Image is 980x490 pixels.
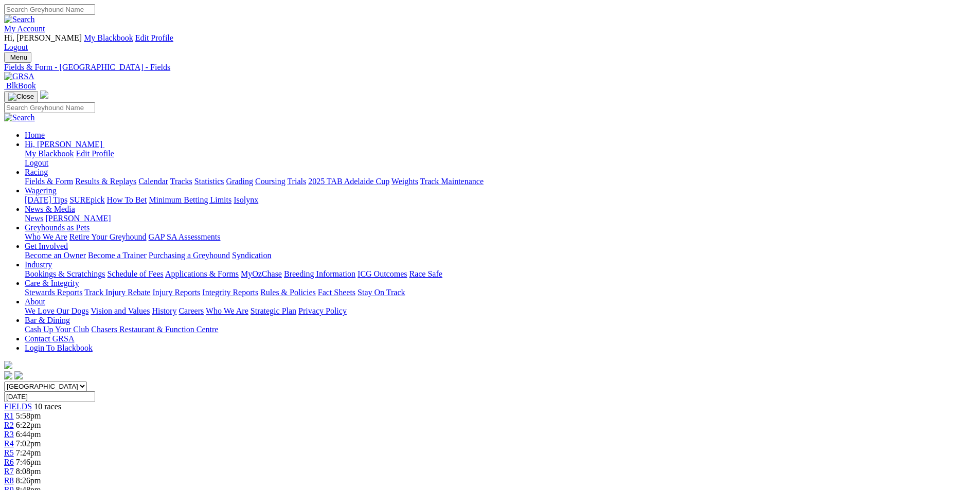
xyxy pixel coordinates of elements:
a: Retire Your Greyhound [69,232,147,241]
a: How To Bet [107,195,147,204]
a: BlkBook [4,81,36,90]
a: Wagering [25,186,57,195]
input: Search [4,4,95,15]
span: 7:46pm [16,458,41,466]
a: Applications & Forms [165,269,239,278]
a: Logout [4,43,28,51]
a: Bookings & Scratchings [25,269,105,278]
div: Hi, [PERSON_NAME] [25,149,976,168]
a: Tracks [170,177,192,186]
a: History [152,306,176,315]
span: 8:08pm [16,467,41,476]
a: Track Maintenance [420,177,484,186]
a: R7 [4,467,14,476]
div: Get Involved [25,251,976,260]
a: My Blackbook [25,149,74,158]
div: Wagering [25,195,976,205]
a: My Account [4,24,45,33]
img: logo-grsa-white.png [4,361,12,369]
a: R1 [4,411,14,420]
a: [PERSON_NAME] [45,214,111,223]
a: Careers [179,306,204,315]
a: Rules & Policies [260,288,316,297]
a: Care & Integrity [25,279,79,287]
div: Care & Integrity [25,288,976,297]
a: Injury Reports [152,288,200,297]
a: Stewards Reports [25,288,82,297]
a: Isolynx [234,195,258,204]
span: R6 [4,458,14,466]
img: GRSA [4,72,34,81]
a: Trials [287,177,306,186]
a: Integrity Reports [202,288,258,297]
a: My Blackbook [84,33,133,42]
div: Bar & Dining [25,325,976,334]
a: MyOzChase [241,269,282,278]
span: R2 [4,421,14,429]
a: Greyhounds as Pets [25,223,90,232]
a: Chasers Restaurant & Function Centre [91,325,218,334]
span: BlkBook [6,81,36,90]
a: Stay On Track [358,288,405,297]
a: Become a Trainer [88,251,147,260]
a: R4 [4,439,14,448]
a: Results & Replays [75,177,136,186]
a: Purchasing a Greyhound [149,251,230,260]
a: Track Injury Rebate [84,288,150,297]
a: Strategic Plan [251,306,296,315]
a: Fact Sheets [318,288,355,297]
a: Hi, [PERSON_NAME] [25,140,104,149]
a: Syndication [232,251,271,260]
a: Who We Are [25,232,67,241]
a: Privacy Policy [298,306,347,315]
a: Calendar [138,177,168,186]
a: Fields & Form [25,177,73,186]
span: Hi, [PERSON_NAME] [4,33,82,42]
a: Grading [226,177,253,186]
a: Get Involved [25,242,68,250]
div: Industry [25,269,976,279]
a: About [25,297,45,306]
a: Breeding Information [284,269,355,278]
input: Select date [4,391,95,402]
span: 6:44pm [16,430,41,439]
a: Edit Profile [76,149,114,158]
div: Racing [25,177,976,186]
a: News & Media [25,205,75,213]
div: News & Media [25,214,976,223]
a: Racing [25,168,48,176]
span: R3 [4,430,14,439]
div: My Account [4,33,976,52]
span: 10 races [34,402,61,411]
a: Fields & Form - [GEOGRAPHIC_DATA] - Fields [4,63,976,72]
span: 8:26pm [16,476,41,485]
a: Vision and Values [91,306,150,315]
a: [DATE] Tips [25,195,67,204]
a: Coursing [255,177,286,186]
span: 6:22pm [16,421,41,429]
a: R8 [4,476,14,485]
span: Menu [10,53,27,61]
button: Toggle navigation [4,91,38,102]
img: Search [4,15,35,24]
a: Contact GRSA [25,334,74,343]
a: Who We Are [206,306,248,315]
a: Login To Blackbook [25,343,93,352]
a: Become an Owner [25,251,86,260]
div: Greyhounds as Pets [25,232,976,242]
img: twitter.svg [14,371,23,379]
a: Weights [391,177,418,186]
a: Statistics [194,177,224,186]
span: 7:02pm [16,439,41,448]
a: SUREpick [69,195,104,204]
a: FIELDS [4,402,32,411]
span: 5:58pm [16,411,41,420]
img: Close [8,93,34,101]
a: Home [25,131,45,139]
span: 7:24pm [16,448,41,457]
